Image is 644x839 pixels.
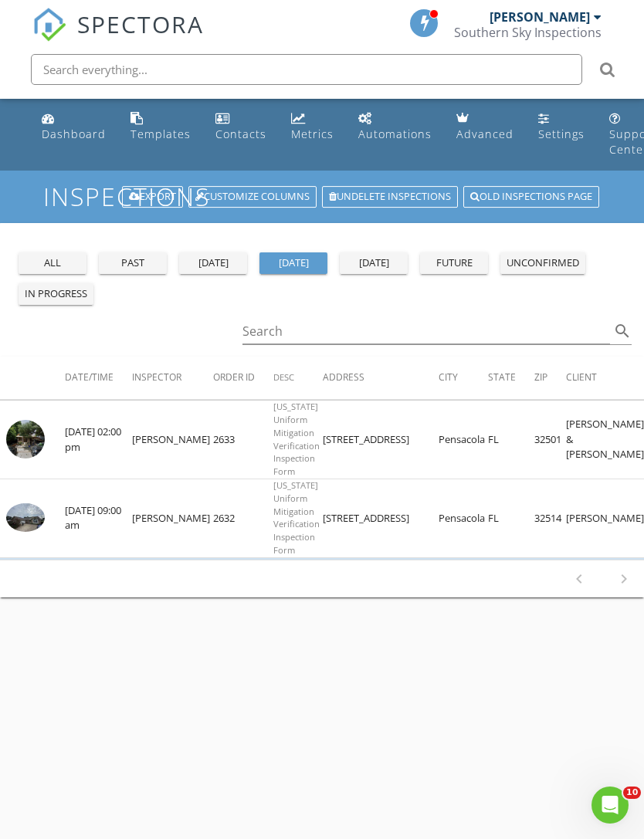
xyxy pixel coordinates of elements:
div: past [105,255,161,271]
td: 2633 [213,401,273,479]
td: [DATE] 02:00 pm [65,401,132,479]
td: Pensacola [439,401,488,479]
td: 32501 [534,401,566,479]
a: Advanced [450,105,520,149]
span: Client [566,370,597,384]
th: Order ID: Not sorted. [213,357,273,400]
td: FL [488,401,534,479]
div: [PERSON_NAME] [490,9,590,25]
td: FL [488,479,534,557]
a: Dashboard [36,105,112,149]
button: past [99,252,167,274]
a: Export [122,186,183,208]
td: 32514 [534,479,566,557]
div: Templates [130,127,191,141]
span: SPECTORA [77,8,204,40]
th: Inspector: Not sorted. [132,357,213,400]
button: in progress [19,283,93,305]
th: State: Not sorted. [488,357,534,400]
img: streetview [6,420,45,458]
input: Search everything... [31,54,582,85]
td: [PERSON_NAME] [132,401,213,479]
span: [US_STATE] Uniform Mitigation Verification Inspection Form [273,401,320,477]
th: Address: Not sorted. [323,357,439,400]
span: Address [323,370,364,384]
th: Zip: Not sorted. [534,357,566,400]
a: Automations (Basic) [352,105,438,149]
span: 10 [623,787,641,799]
div: Advanced [456,127,514,141]
th: Desc: Not sorted. [273,357,323,400]
button: unconfirmed [500,252,585,274]
td: Pensacola [439,479,488,557]
td: 2632 [213,479,273,557]
div: in progress [25,286,87,302]
button: [DATE] [340,252,408,274]
div: unconfirmed [507,255,579,271]
i: search [613,322,632,340]
div: Southern Sky Inspections [454,25,602,40]
span: [US_STATE] Uniform Mitigation Verification Inspection Form [273,479,320,556]
button: all [19,252,86,274]
span: Desc [273,371,294,383]
img: 9353988%2Fcover_photos%2FhOdFJkB7Okeh2SyIZ6jd%2Fsmall.9353988-1756305983164 [6,503,45,533]
button: [DATE] [179,252,247,274]
th: Date/Time: Not sorted. [65,357,132,400]
span: City [439,370,458,384]
a: Settings [532,105,591,149]
a: Old inspections page [463,186,599,208]
span: Zip [534,370,547,384]
span: Date/Time [65,370,114,384]
td: [STREET_ADDRESS] [323,479,439,557]
a: Metrics [285,105,340,149]
span: State [488,370,516,384]
div: [DATE] [185,255,241,271]
div: all [25,255,80,271]
td: [STREET_ADDRESS] [323,401,439,479]
td: [PERSON_NAME] [132,479,213,557]
a: Undelete inspections [322,186,458,208]
th: City: Not sorted. [439,357,488,400]
span: Order ID [213,370,255,384]
a: Templates [124,105,197,149]
div: Metrics [291,127,334,141]
div: future [426,255,482,271]
td: [DATE] 09:00 am [65,479,132,557]
div: Contacts [215,127,266,141]
h1: Inspections [43,183,601,210]
a: Contacts [209,105,273,149]
input: Search [242,319,611,344]
div: [DATE] [346,255,402,271]
div: Automations [358,127,432,141]
div: [DATE] [266,255,321,271]
div: Dashboard [42,127,106,141]
a: SPECTORA [32,21,204,53]
span: Inspector [132,370,181,384]
img: The Best Home Inspection Software - Spectora [32,8,66,42]
a: Customize Columns [188,186,317,208]
button: [DATE] [259,252,327,274]
iframe: Intercom live chat [591,787,629,824]
button: future [420,252,488,274]
div: Settings [538,127,585,141]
